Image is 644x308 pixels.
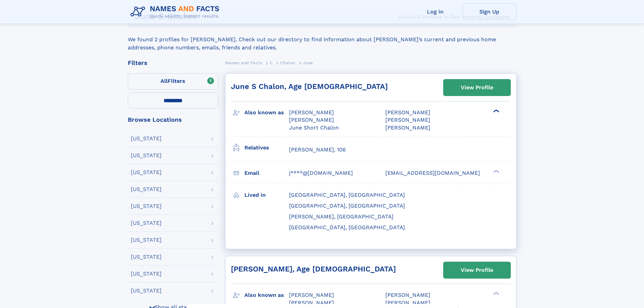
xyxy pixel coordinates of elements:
span: [PERSON_NAME] [289,109,334,116]
span: June Short Chalon [289,124,339,131]
div: ❯ [492,109,500,113]
span: [PERSON_NAME] [385,292,430,298]
a: [PERSON_NAME], Age [DEMOGRAPHIC_DATA] [231,265,396,273]
a: View Profile [444,262,510,278]
div: [US_STATE] [131,237,162,243]
span: [PERSON_NAME] [385,109,430,116]
a: Log In [408,3,462,20]
a: Names and Facts [225,58,262,67]
a: Chalon [280,58,295,67]
div: View Profile [461,80,493,95]
span: June [303,61,313,65]
span: [PERSON_NAME] [289,292,334,298]
div: [US_STATE] [131,271,162,277]
h3: Relatives [244,142,289,153]
h3: Email [244,167,289,179]
div: [US_STATE] [131,153,162,158]
div: View Profile [461,262,493,278]
a: View Profile [444,79,510,96]
span: [PERSON_NAME] [385,117,430,123]
span: [PERSON_NAME] [289,117,334,123]
img: Logo Names and Facts [128,3,225,21]
span: [PERSON_NAME] [289,300,334,306]
label: Filters [128,73,218,90]
span: [GEOGRAPHIC_DATA], [GEOGRAPHIC_DATA] [289,224,405,231]
h3: Also known as [244,107,289,118]
div: [US_STATE] [131,187,162,192]
div: ❯ [492,291,500,296]
div: ❯ [492,169,500,173]
span: [GEOGRAPHIC_DATA], [GEOGRAPHIC_DATA] [289,192,405,198]
h3: Lived in [244,189,289,201]
a: C [270,58,273,67]
div: [US_STATE] [131,254,162,260]
div: [US_STATE] [131,204,162,209]
div: [US_STATE] [131,288,162,293]
span: Chalon [280,61,295,65]
a: [PERSON_NAME], 106 [289,146,346,153]
div: [US_STATE] [131,136,162,141]
span: [GEOGRAPHIC_DATA], [GEOGRAPHIC_DATA] [289,203,405,209]
div: Browse Locations [128,117,218,123]
span: C [270,61,273,65]
h3: Also known as [244,289,289,301]
span: [PERSON_NAME] [385,124,430,131]
span: [PERSON_NAME], [GEOGRAPHIC_DATA] [289,213,393,220]
span: [PERSON_NAME] [385,300,430,306]
div: We found 2 profiles for [PERSON_NAME]. Check out our directory to find information about [PERSON_... [128,27,517,52]
span: All [161,78,168,84]
span: [EMAIL_ADDRESS][DOMAIN_NAME] [385,170,480,176]
div: Filters [128,60,218,66]
a: June S Chalon, Age [DEMOGRAPHIC_DATA] [231,82,388,91]
div: [US_STATE] [131,220,162,226]
a: Sign Up [462,3,517,20]
div: [US_STATE] [131,170,162,175]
